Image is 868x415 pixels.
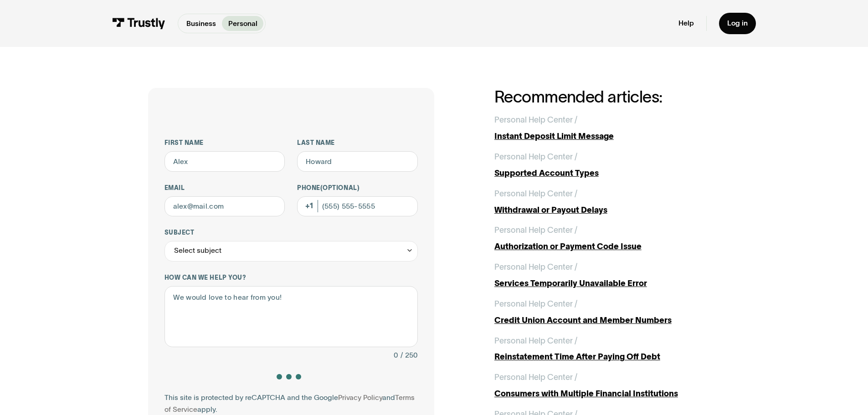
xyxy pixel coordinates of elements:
div: Services Temporarily Unavailable Error [494,277,720,290]
label: How can we help you? [164,274,418,282]
a: Personal [222,16,263,31]
label: Subject [164,229,418,237]
input: Howard [297,151,418,172]
a: Log in [719,13,756,34]
a: Personal Help Center /Consumers with Multiple Financial Institutions [494,371,720,400]
a: Personal Help Center /Reinstatement Time After Paying Off Debt [494,335,720,364]
div: Personal Help Center / [494,261,577,273]
div: Authorization or Payment Code Issue [494,241,720,253]
div: Select subject [174,245,221,257]
a: Personal Help Center /Authorization or Payment Code Issue [494,224,720,253]
a: Privacy Policy [338,394,382,401]
input: alex@mail.com [164,196,285,217]
div: Personal Help Center / [494,371,577,384]
img: Trustly Logo [112,18,165,29]
label: Email [164,184,285,192]
div: Reinstatement Time After Paying Off Debt [494,351,720,363]
div: Personal Help Center / [494,188,577,200]
a: Personal Help Center /Instant Deposit Limit Message [494,114,720,143]
a: Personal Help Center /Supported Account Types [494,151,720,179]
a: Personal Help Center /Withdrawal or Payout Delays [494,188,720,216]
div: Log in [727,19,748,28]
div: Personal Help Center / [494,224,577,236]
div: 0 [394,349,398,362]
div: Personal Help Center / [494,114,577,126]
a: Business [180,16,222,31]
div: Personal Help Center / [494,151,577,163]
label: Phone [297,184,418,192]
div: Credit Union Account and Member Numbers [494,314,720,327]
div: Instant Deposit Limit Message [494,130,720,143]
h2: Recommended articles: [494,88,720,106]
span: (Optional) [320,184,360,191]
input: Alex [164,151,285,172]
label: Last name [297,139,418,147]
label: First name [164,139,285,147]
a: Personal Help Center /Services Temporarily Unavailable Error [494,261,720,290]
div: Consumers with Multiple Financial Institutions [494,388,720,400]
p: Business [186,18,216,29]
div: Supported Account Types [494,167,720,179]
input: (555) 555-5555 [297,196,418,217]
a: Help [678,19,694,28]
div: / 250 [401,349,418,362]
a: Personal Help Center /Credit Union Account and Member Numbers [494,298,720,327]
div: Personal Help Center / [494,298,577,310]
div: Personal Help Center / [494,335,577,347]
div: Withdrawal or Payout Delays [494,204,720,216]
p: Personal [228,18,257,29]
